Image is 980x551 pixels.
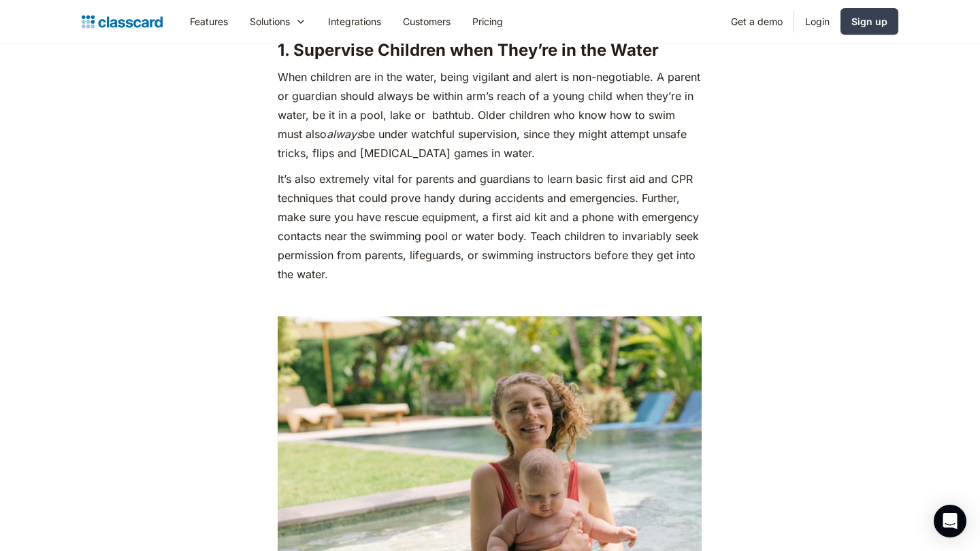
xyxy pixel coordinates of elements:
em: always [327,127,362,141]
div: Open Intercom Messenger [934,505,966,537]
p: ‍ [278,290,702,310]
a: Login [794,6,840,37]
div: Solutions [250,14,290,29]
a: Get a demo [720,6,794,37]
a: Integrations [317,6,392,37]
p: When children are in the water, being vigilant and alert is non-negotiable. A parent or guardian ... [278,67,702,163]
strong: 1. Supervise Children when They’re in the Water [278,40,659,60]
p: It’s also extremely vital for parents and guardians to learn basic first aid and CPR techniques t... [278,169,702,284]
a: Sign up [840,8,898,35]
div: Sign up [851,14,887,29]
a: Features [179,6,239,37]
a: Customers [392,6,461,37]
a: home [82,12,163,31]
a: Pricing [461,6,514,37]
div: Solutions [239,6,317,37]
